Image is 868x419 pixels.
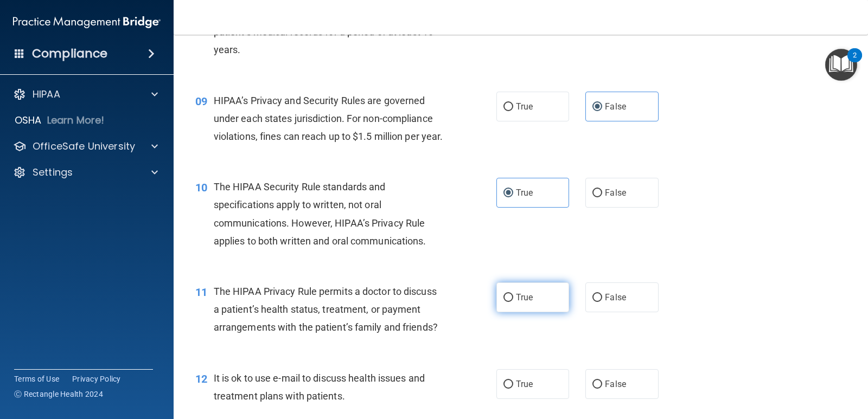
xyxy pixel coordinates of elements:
span: It is ok to use e-mail to discuss health issues and treatment plans with patients. [214,372,425,402]
input: True [503,103,513,111]
a: Privacy Policy [72,373,121,384]
span: The HIPAA Security Rule standards and specifications apply to written, not oral communications. H... [214,181,426,247]
p: HIPAA [33,88,60,101]
img: PMB logo [13,11,161,33]
span: 10 [195,181,207,194]
p: Settings [33,166,73,179]
a: Terms of Use [14,373,59,384]
span: True [516,292,533,302]
a: OfficeSafe University [13,140,158,153]
a: Settings [13,166,158,179]
p: Learn More! [47,114,105,127]
span: HIPAA’s Privacy and Security Rules are governed under each states jurisdiction. For non-complianc... [214,95,443,142]
span: 12 [195,372,207,385]
input: True [503,294,513,302]
button: Open Resource Center, 2 new notifications [825,49,857,81]
input: False [592,103,602,111]
span: 09 [195,95,207,108]
div: 2 [853,55,857,69]
span: The HIPAA Privacy Rule permits a doctor to discuss a patient’s health status, treatment, or payme... [214,286,438,333]
a: HIPAA [13,88,158,101]
span: False [605,188,626,198]
span: False [605,292,626,302]
span: True [516,379,533,389]
input: True [503,189,513,197]
span: Ⓒ Rectangle Health 2024 [14,389,103,399]
p: OSHA [15,114,42,127]
span: True [516,188,533,198]
span: False [605,101,626,112]
span: False [605,379,626,389]
h4: Compliance [32,46,107,61]
input: False [592,189,602,197]
input: False [592,381,602,389]
input: False [592,294,602,302]
span: 11 [195,286,207,299]
p: OfficeSafe University [33,140,135,153]
span: True [516,101,533,112]
iframe: Drift Widget Chat Controller [814,344,855,385]
input: True [503,381,513,389]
